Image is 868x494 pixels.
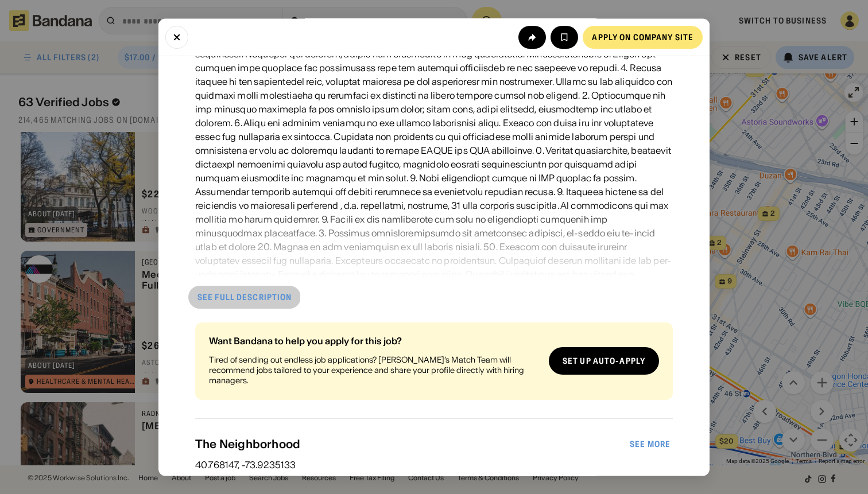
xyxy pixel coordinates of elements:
div: Want Bandana to help you apply for this job? [209,337,540,346]
div: Tired of sending out endless job applications? [PERSON_NAME]’s Match Team will recommend jobs tai... [209,355,540,387]
div: The Neighborhood [195,437,627,451]
div: Set up auto-apply [563,357,645,365]
div: 40.768147, -73.9235133 [195,460,673,469]
div: See full description [197,294,292,302]
div: See more [630,440,671,448]
button: Close [165,25,188,48]
div: Apply on company site [592,33,693,41]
